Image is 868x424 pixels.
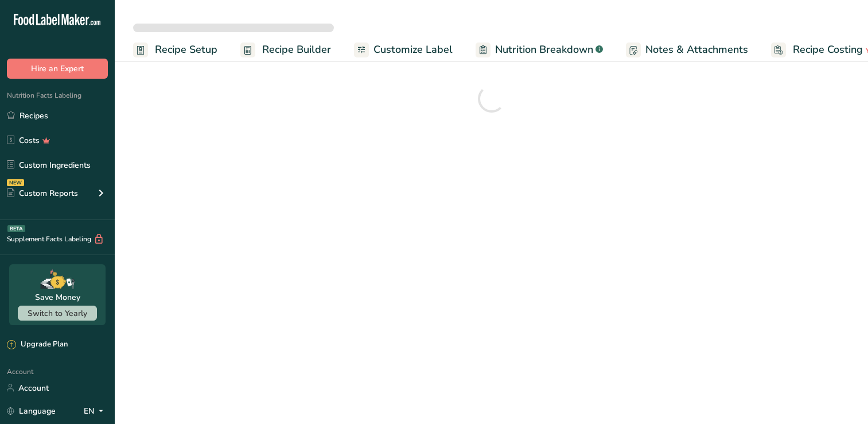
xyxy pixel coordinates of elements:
div: Save Money [35,291,80,303]
div: EN [84,404,108,418]
a: Recipe Setup [133,37,217,63]
a: Customize Label [354,37,453,63]
button: Switch to Yearly [18,306,97,321]
button: Hire an Expert [7,59,108,79]
a: Notes & Attachments [626,37,748,63]
a: Nutrition Breakdown [476,37,603,63]
div: Custom Reports [7,187,78,199]
a: Recipe Builder [240,37,331,63]
div: NEW [7,179,24,186]
span: Switch to Yearly [28,308,87,319]
div: BETA [7,225,25,232]
span: Recipe Costing [793,42,863,57]
a: Language [7,401,56,421]
span: Notes & Attachments [645,42,748,57]
span: Recipe Builder [262,42,331,57]
div: Upgrade Plan [7,339,68,350]
span: Nutrition Breakdown [495,42,593,57]
span: Recipe Setup [155,42,217,57]
span: Customize Label [373,42,453,57]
